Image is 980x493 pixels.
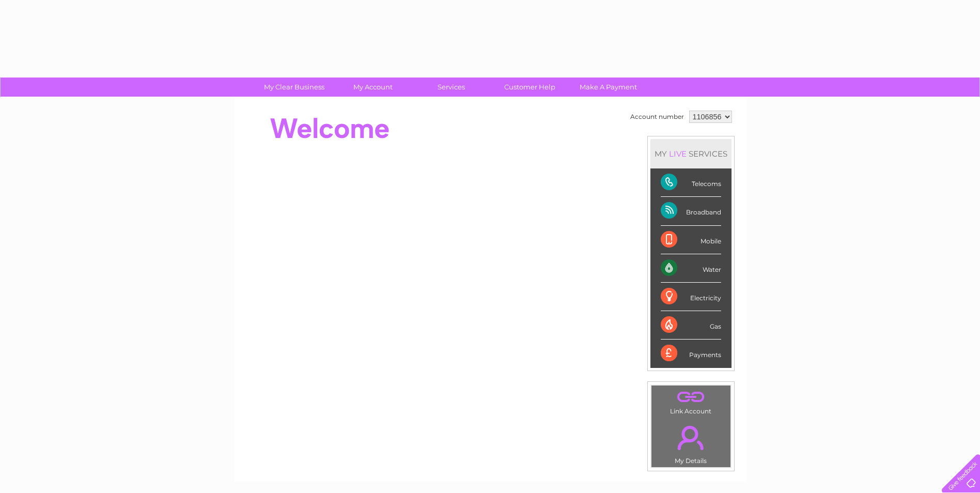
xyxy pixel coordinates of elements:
td: Account number [628,108,687,126]
div: Electricity [661,283,721,311]
td: My Details [651,417,731,468]
a: Make A Payment [566,78,651,97]
div: Gas [661,311,721,340]
a: My Clear Business [252,78,337,97]
a: . [654,420,728,456]
td: Link Account [651,385,731,418]
div: MY SERVICES [650,139,732,168]
div: Water [661,254,721,283]
a: My Account [330,78,415,97]
div: Mobile [661,226,721,254]
div: Payments [661,340,721,367]
a: . [654,388,728,406]
a: Customer Help [487,78,572,97]
div: Telecoms [661,168,721,197]
div: LIVE [667,149,689,159]
div: Broadband [661,197,721,225]
a: Services [409,78,494,97]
